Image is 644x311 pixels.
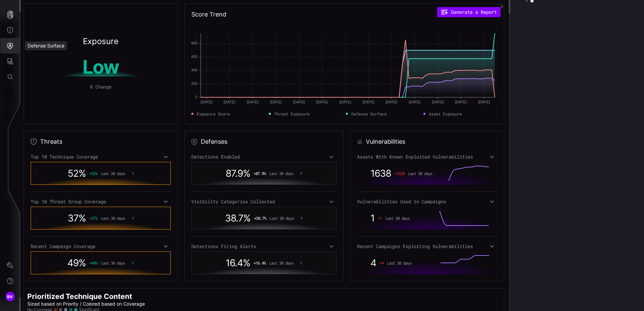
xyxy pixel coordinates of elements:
span: Threat Exposure [274,111,310,117]
div: Vulnerabilities Used in Campaigns [357,199,497,205]
span: + 87.9 % [254,171,266,176]
div: Detections Enabled [191,154,336,160]
span: 38.7 % [225,212,251,224]
span: + 4 [380,261,384,265]
span: 49 % [67,257,86,269]
text: 0 [195,95,197,99]
h2: Defenses [201,138,227,146]
text: 400 [191,68,197,72]
text: [DATE] [386,100,397,104]
text: [DATE] [432,100,444,104]
span: Last 30 days [387,261,411,265]
span: Exposure Score [197,111,230,117]
span: + 52 % [89,171,97,176]
h2: Threats [40,138,62,146]
div: Detections Firing Alerts [191,243,336,249]
h1: Low [37,58,164,76]
span: 87.9 % [226,168,250,179]
div: Top 10 Threat Group Coverage [31,199,171,205]
h2: Exposure [83,37,119,45]
text: [DATE] [270,100,282,104]
span: Last 30 days [269,261,293,265]
span: 52 % [68,168,86,179]
text: [DATE] [455,100,467,104]
text: 600 [191,55,197,59]
span: + 49 % [89,261,97,265]
div: Recent Campaigns Exploiting Vulnerabilities [357,243,497,249]
div: 0 Change [31,84,171,90]
text: [DATE] [316,100,328,104]
span: + 1638 [394,171,405,176]
h2: Vulnerabilities [366,138,405,146]
text: [DATE] [340,100,351,104]
text: 200 [191,81,197,85]
span: 16.4 % [226,257,250,269]
span: 4 [371,257,376,269]
span: + 16.4 % [254,261,266,265]
span: + 38.7 % [254,216,266,220]
text: [DATE] [409,100,421,104]
text: [DATE] [363,100,375,104]
text: [DATE] [201,100,213,104]
span: Last 30 days [385,216,410,220]
span: BV [7,293,13,300]
span: Asset Exposure [429,111,462,117]
text: [DATE] [224,100,235,104]
text: [DATE] [247,100,259,104]
div: Top 10 Technique Coverage [31,154,171,160]
h2: Prioritized Technique Content [27,292,501,301]
p: Sized based on Priority / Colored based on Coverage [27,301,501,307]
span: Last 30 days [101,261,125,265]
text: [DATE] [293,100,305,104]
div: Visibility Categories Collected [191,199,336,205]
span: Last 30 days [408,171,432,176]
div: Recent Campaign Coverage [31,243,171,249]
h2: Score Trend [191,10,226,19]
span: 1 [371,212,375,224]
span: Last 30 days [101,171,125,176]
span: Last 30 days [269,216,294,220]
span: 37 % [68,212,86,224]
span: Last 30 days [269,171,293,176]
div: Assets With Known Exploited Vulnerabilities [357,154,497,160]
span: Last 30 days [101,216,125,220]
button: Generate a Report [437,7,501,17]
span: 1638 [371,168,391,179]
text: 800 [191,41,197,45]
button: BV [0,289,20,304]
span: Defense Surface [351,111,387,117]
span: + 1 [378,216,382,220]
div: Defense Surface [25,41,67,50]
span: + 37 % [89,216,97,220]
text: [DATE] [478,100,490,104]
